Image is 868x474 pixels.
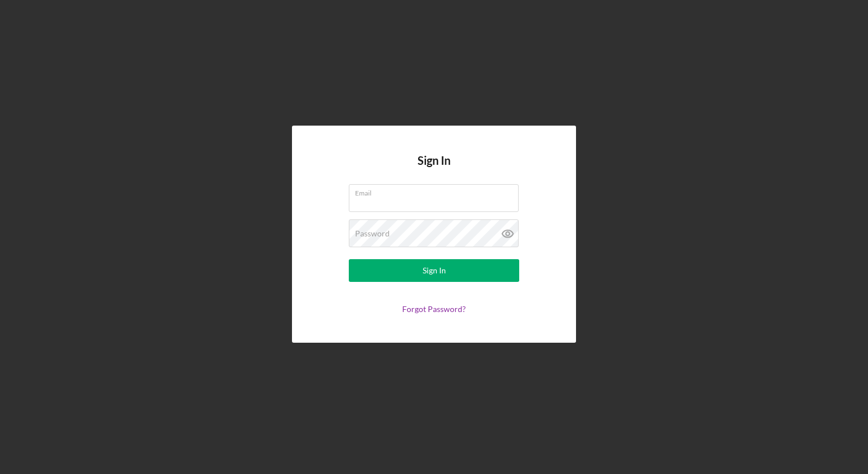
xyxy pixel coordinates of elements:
button: Sign In [349,259,519,282]
label: Email [355,185,519,197]
h4: Sign In [418,154,450,184]
a: Forgot Password? [402,304,466,314]
div: Sign In [423,259,446,282]
label: Password [355,229,390,238]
